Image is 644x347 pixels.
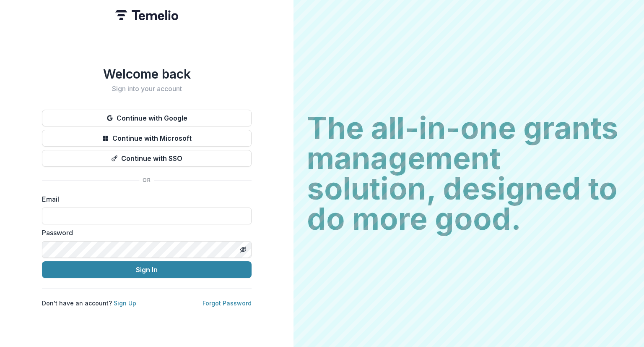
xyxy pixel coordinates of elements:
button: Sign In [42,261,252,278]
a: Sign Up [114,300,136,307]
h2: Sign into your account [42,85,252,93]
button: Continue with SSO [42,150,252,167]
label: Password [42,228,247,238]
p: Don't have an account? [42,299,136,308]
h1: Welcome back [42,66,252,81]
img: Temelio [115,10,178,20]
button: Continue with Google [42,110,252,126]
a: Forgot Password [203,300,252,307]
label: Email [42,194,247,204]
button: Toggle password visibility [236,243,250,256]
button: Continue with Microsoft [42,130,252,147]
